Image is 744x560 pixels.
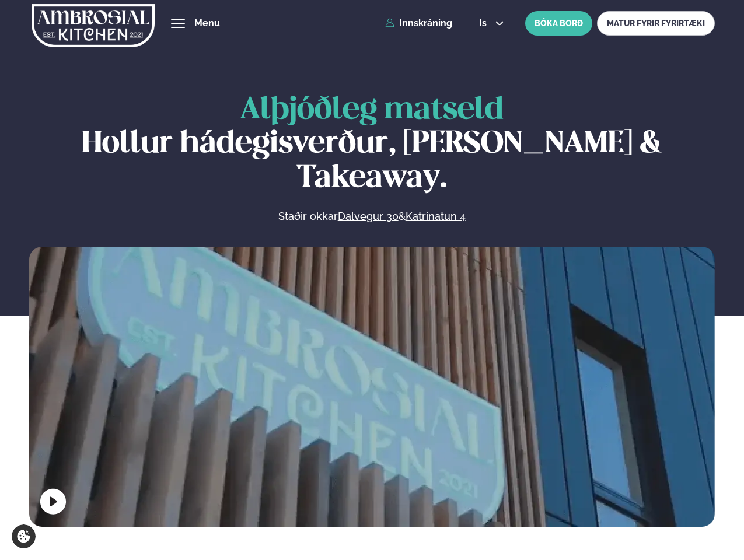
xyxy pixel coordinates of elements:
[525,11,592,36] button: BÓKA BORÐ
[29,93,715,195] h1: Hollur hádegisverður, [PERSON_NAME] & Takeaway.
[406,209,466,223] a: Katrinatun 4
[151,209,592,223] p: Staðir okkar &
[12,524,36,548] a: Cookie settings
[171,16,185,30] button: hamburger
[597,11,715,36] a: MATUR FYRIR FYRIRTÆKI
[32,2,155,50] img: logo
[240,96,504,125] span: Alþjóðleg matseld
[479,19,490,28] span: is
[338,209,399,223] a: Dalvegur 30
[470,19,514,28] button: is
[385,18,452,29] a: Innskráning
